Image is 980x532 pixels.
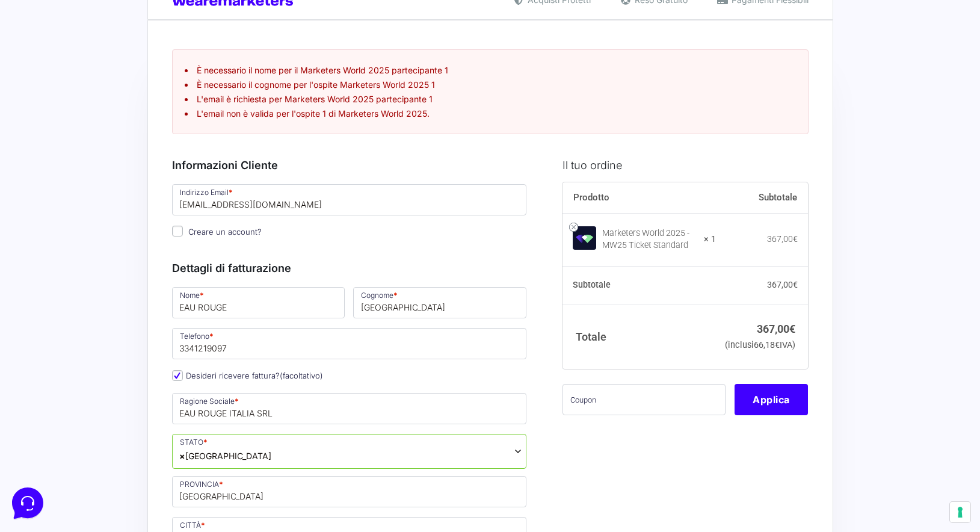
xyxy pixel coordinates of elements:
[78,108,177,118] span: Inizia una conversazione
[562,305,716,369] th: Totale
[775,340,780,350] span: €
[573,226,596,250] img: Marketers World 2025 - MW25 Ticket Standard
[716,182,809,214] th: Subtotale
[10,10,202,29] h2: Ciao da Marketers 👋
[179,450,271,462] span: Italia
[185,93,796,105] li: L'email è richiesta per Marketers World 2025 partecipante 1
[185,78,796,91] li: È necessario il cognome per l'ospite Marketers World 2025 1
[58,67,82,91] img: dark
[172,328,527,359] input: Telefono *
[172,434,527,469] span: Italia
[185,403,203,414] p: Aiuto
[128,149,221,159] a: Apri Centro Assistenza
[172,393,527,424] input: Ragione Sociale *
[19,48,102,58] span: Le tue conversazioni
[19,101,221,125] button: Inizia una conversazione
[602,227,696,252] div: Marketers World 2025 - MW25 Ticket Standard
[172,287,345,318] input: Nome *
[172,157,527,173] h3: Informazioni Cliente
[172,371,323,380] label: Desideri ricevere fattura?
[36,403,57,414] p: Home
[793,234,798,244] span: €
[280,371,323,380] span: (facoltativo)
[793,280,798,289] span: €
[179,450,185,462] span: ×
[19,149,94,159] span: Trova una risposta
[172,226,183,237] input: Creare un account?
[19,67,43,91] img: dark
[27,175,197,187] input: Cerca un articolo...
[950,502,970,522] button: Le tue preferenze relative al consenso per le tecnologie di tracciamento
[104,403,137,414] p: Messaggi
[562,384,726,415] input: Coupon
[735,384,808,415] button: Applica
[185,107,796,120] li: L'email non è valida per l'ospite 1 di Marketers World 2025.
[562,182,716,214] th: Prodotto
[10,386,84,414] button: Home
[725,340,795,350] small: (inclusi IVA)
[562,267,716,305] th: Subtotale
[185,64,796,76] li: È necessario il nome per il Marketers World 2025 partecipante 1
[767,234,798,244] bdi: 367,00
[757,323,795,335] bdi: 367,00
[789,323,795,335] span: €
[84,386,158,414] button: Messaggi
[353,287,526,318] input: Cognome *
[172,370,183,381] input: Desideri ricevere fattura?(facoltativo)
[172,476,527,507] input: PROVINCIA *
[704,234,716,246] strong: × 1
[188,227,262,237] span: Creare un account?
[10,485,46,521] iframe: Customerly Messenger Launcher
[39,67,63,91] img: dark
[767,280,798,289] bdi: 367,00
[754,340,780,350] span: 66,18
[172,260,527,276] h3: Dettagli di fatturazione
[157,386,231,414] button: Aiuto
[562,157,808,173] h3: Il tuo ordine
[172,184,527,215] input: Indirizzo Email *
